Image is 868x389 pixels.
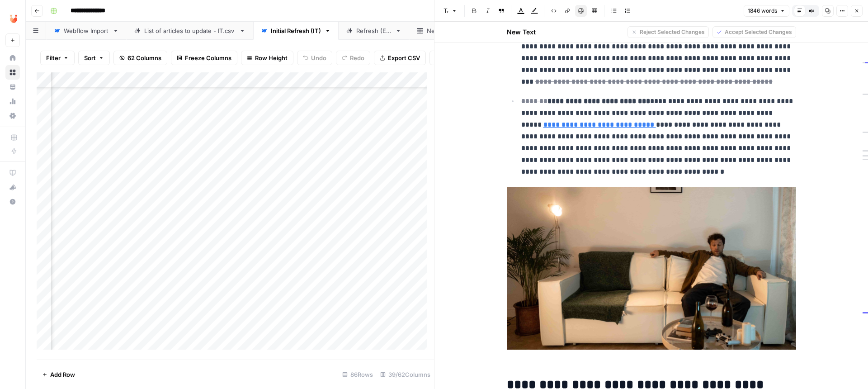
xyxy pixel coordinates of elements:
[78,51,110,65] button: Sort
[46,53,61,62] span: Filter
[297,51,332,65] button: Undo
[339,22,409,40] a: Refresh (ES)
[171,51,237,65] button: Freeze Columns
[725,28,792,36] span: Accept Selected Changes
[311,53,326,62] span: Undo
[409,22,481,40] a: New Refresh
[748,7,777,15] span: 1846 words
[253,22,339,40] a: Initial Refresh (IT)
[46,22,127,40] a: Webflow Import
[5,180,20,194] button: What's new?
[627,26,709,38] button: Reject Selected Changes
[377,367,434,382] div: 39/62 Columns
[356,26,392,35] div: Refresh (ES)
[84,53,96,62] span: Sort
[127,53,161,62] span: 62 Columns
[144,26,236,35] div: List of articles to update - IT.csv
[712,26,796,38] button: Accept Selected Changes
[388,53,420,62] span: Export CSV
[5,80,20,94] a: Your Data
[5,166,20,180] a: AirOps Academy
[37,367,80,382] button: Add Row
[271,26,321,35] div: Initial Refresh (IT)
[336,51,370,65] button: Redo
[255,53,288,62] span: Row Height
[507,28,536,37] h2: New Text
[5,109,20,123] a: Settings
[185,53,231,62] span: Freeze Columns
[350,53,364,62] span: Redo
[5,7,20,30] button: Workspace: Unobravo
[50,370,75,379] span: Add Row
[5,51,20,65] a: Home
[40,51,75,65] button: Filter
[5,194,20,209] button: Help + Support
[5,10,22,27] img: Unobravo Logo
[5,94,20,109] a: Usage
[640,28,705,36] span: Reject Selected Changes
[241,51,293,65] button: Row Height
[744,5,789,17] button: 1846 words
[127,22,253,40] a: List of articles to update - IT.csv
[427,26,463,35] div: New Refresh
[5,65,20,80] a: Browse
[64,26,109,35] div: Webflow Import
[113,51,167,65] button: 62 Columns
[339,367,377,382] div: 86 Rows
[374,51,426,65] button: Export CSV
